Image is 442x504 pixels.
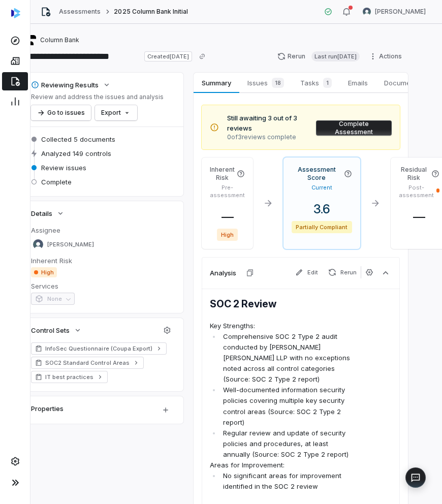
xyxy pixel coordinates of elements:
span: Column Bank [40,36,79,44]
span: Issues [243,76,288,90]
button: Details [28,204,68,223]
span: Tasks [296,76,336,90]
span: [PERSON_NAME] [47,241,94,248]
span: 0 of 3 reviews complete [227,133,316,141]
h4: Inherent Risk [210,166,235,182]
p: Review and address the issues and analysis [31,93,164,101]
span: High [217,229,238,241]
span: Summary [198,76,235,89]
div: Reviewing Results [31,80,99,89]
button: Hammed Bakare avatar[PERSON_NAME] [357,4,432,19]
span: IT best practices [45,373,93,381]
button: Copy link [193,47,211,66]
span: Analyzed 149 controls [41,149,111,158]
button: Edit [291,266,322,278]
span: High [31,267,57,277]
button: RerunLast run[DATE] [271,49,366,64]
button: Reviewing Results [28,76,114,94]
span: Documents [380,76,424,89]
button: Control Sets [28,321,85,339]
span: Emails [344,76,372,89]
span: InfoSec Questionnaire (Coupa Export) [45,344,152,353]
span: Collected 5 documents [41,135,115,144]
span: Details [31,209,52,218]
button: Actions [366,49,408,64]
span: Control Sets [31,326,70,335]
span: Review issues [41,163,86,172]
li: No significant areas for improvement identified in the SOC 2 review [220,470,355,492]
a: IT best practices [31,371,108,383]
img: Daniel Aranibar avatar [33,239,43,249]
p: Current [311,184,332,192]
span: 2025 Column Bank Initial [114,8,188,16]
button: Go to issues [31,105,91,120]
span: 1 [323,78,332,88]
span: Still awaiting 3 out of 3 reviews [227,113,316,133]
h2: SOC 2 Review [210,297,355,310]
h3: Analysis [210,268,236,277]
dt: Inherent Risk [31,256,173,265]
p: Areas for Improvement: [210,460,355,470]
a: InfoSec Questionnaire (Coupa Export) [31,342,167,355]
li: Well-documented information security policies covering multiple key security control areas (Sourc... [220,385,355,428]
button: https://column.com/Column Bank [23,31,82,49]
span: SOC2 Standard Control Areas [45,359,130,367]
button: Export [95,105,137,120]
h4: Assessment Score [292,166,342,182]
button: Rerun [324,266,361,278]
span: Last run [DATE] [311,51,360,61]
li: Regular review and update of security policies and procedures, at least annually (Source: SOC 2 T... [220,428,355,460]
button: Complete Assessment [316,120,392,136]
span: 3.6 [305,202,338,216]
span: — [405,209,433,224]
dt: Assignee [31,226,173,235]
a: Assessments [59,8,101,16]
h4: Residual Risk [399,166,429,182]
p: Key Strengths: [210,321,355,331]
span: [PERSON_NAME] [375,8,426,16]
a: SOC2 Standard Control Areas [31,357,144,369]
span: Created [DATE] [144,51,192,61]
span: Partially Compliant [292,221,352,233]
p: Post-assessment [399,184,434,199]
dt: Services [31,281,173,291]
span: 18 [272,78,284,88]
span: — [213,209,242,224]
p: Pre-assessment [210,184,245,199]
li: Comprehensive SOC 2 Type 2 audit conducted by [PERSON_NAME] [PERSON_NAME] LLP with no exceptions ... [220,331,355,385]
span: Complete [41,177,72,186]
img: svg%3e [11,8,20,18]
img: Hammed Bakare avatar [363,8,371,16]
